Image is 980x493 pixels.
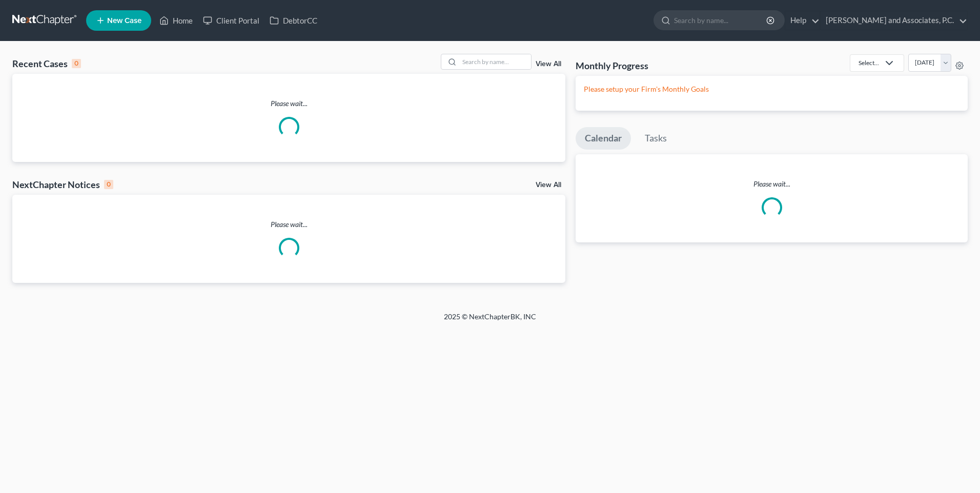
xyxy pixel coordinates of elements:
[859,58,879,67] div: Select...
[107,17,141,25] span: New Case
[459,54,531,69] input: Search by name...
[12,219,565,230] p: Please wait...
[72,59,81,68] div: 0
[264,11,322,30] a: DebtorCC
[674,11,768,30] input: Search by name...
[821,11,967,30] a: [PERSON_NAME] and Associates, P.C.
[576,179,968,189] p: Please wait...
[12,98,565,109] p: Please wait...
[576,127,631,150] a: Calendar
[584,84,959,94] p: Please setup your Firm's Monthly Goals
[536,181,561,189] a: View All
[154,11,198,30] a: Home
[12,178,113,191] div: NextChapter Notices
[198,312,782,330] div: 2025 © NextChapterBK, INC
[536,60,561,68] a: View All
[104,180,113,189] div: 0
[636,127,676,150] a: Tasks
[785,11,820,30] a: Help
[576,59,648,72] h3: Monthly Progress
[198,11,264,30] a: Client Portal
[12,57,81,70] div: Recent Cases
